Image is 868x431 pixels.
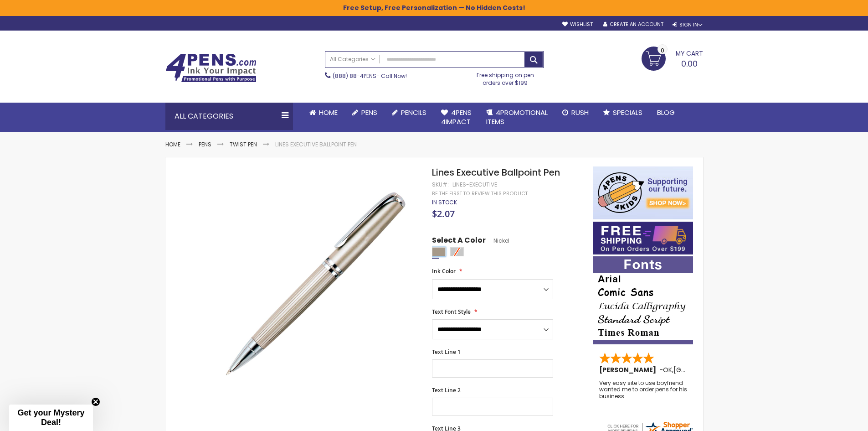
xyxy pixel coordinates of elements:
[599,365,659,374] span: [PERSON_NAME]
[650,103,682,123] a: Blog
[432,348,461,356] span: Text Line 1
[555,103,596,123] a: Rush
[659,365,740,374] span: - ,
[361,108,377,117] span: Pens
[613,108,642,117] span: Specials
[401,108,426,117] span: Pencils
[319,108,338,117] span: Home
[486,237,509,244] span: Nickel
[333,72,376,80] a: (888) 88-4PENS
[199,140,211,148] a: Pens
[165,103,293,130] div: All Categories
[571,108,589,117] span: Rush
[452,181,497,188] div: Lines-Executive
[432,181,449,188] strong: SKU
[432,190,528,197] a: Be the first to review this product
[333,72,407,80] span: - Call Now!
[593,222,693,254] img: Free shipping on orders over $199
[432,235,486,248] span: Select A Color
[230,140,257,148] a: Twist Pen
[596,103,650,123] a: Specials
[642,47,703,69] a: 0.00 0
[663,365,672,374] span: OK
[486,108,548,126] span: 4PROMOTIONAL ITEMS
[661,46,664,55] span: 0
[9,405,93,431] div: Get your Mystery Deal!Close teaser
[467,68,544,86] div: Free shipping on pen orders over $199
[275,141,357,148] li: Lines Executive Ballpoint Pen
[345,103,385,123] a: Pens
[434,103,479,132] a: 4Pens4impact
[165,140,180,148] a: Home
[302,103,345,123] a: Home
[432,198,457,206] span: In stock
[593,166,693,219] img: 4pens 4 kids
[91,397,100,406] button: Close teaser
[441,108,472,126] span: 4Pens 4impact
[325,52,380,67] a: All Categories
[432,199,457,206] div: Availability
[165,53,257,83] img: 4Pens Custom Pens and Promotional Products
[432,208,455,220] span: $2.07
[432,308,471,316] span: Text Font Style
[681,58,698,69] span: 0.00
[385,103,434,123] a: Pencils
[603,21,663,28] a: Create an Account
[479,103,555,132] a: 4PROMOTIONALITEMS
[562,21,593,28] a: Wishlist
[432,267,456,275] span: Ink Color
[599,380,688,400] div: Very easy site to use boyfriend wanted me to order pens for his business
[593,256,693,344] img: font-personalization-examples
[17,408,84,427] span: Get your Mystery Deal!
[793,406,868,431] iframe: Google Customer Reviews
[212,180,420,388] img: lines_exclusive_side_nickel_1.jpg
[673,365,740,374] span: [GEOGRAPHIC_DATA]
[657,108,675,117] span: Blog
[673,21,703,28] div: Sign In
[432,166,560,179] span: Lines Executive Ballpoint Pen
[432,386,461,394] span: Text Line 2
[330,56,375,63] span: All Categories
[432,247,446,256] div: Nickel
